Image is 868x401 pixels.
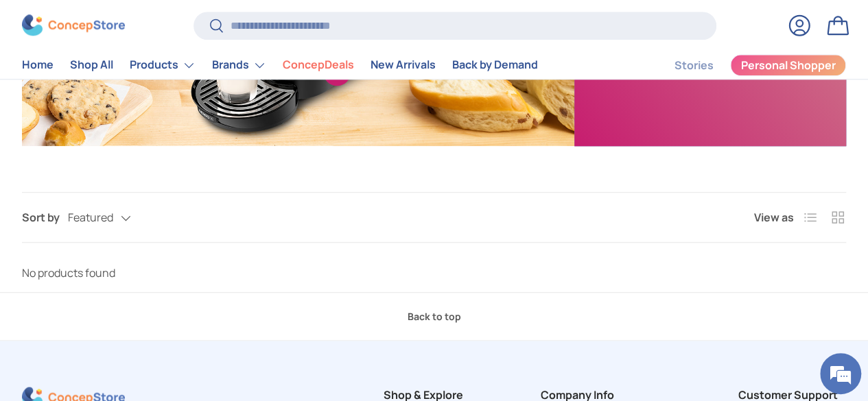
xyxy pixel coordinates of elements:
[675,52,714,79] a: Stories
[642,51,846,79] nav: Secondary
[68,211,113,224] span: Featured
[22,51,538,79] nav: Primary
[452,52,538,79] a: Back by Demand
[121,51,204,79] summary: Products
[371,52,436,79] a: New Arrivals
[754,209,794,226] span: View as
[730,54,846,76] a: Personal Shopper
[22,209,68,226] label: Sort by
[741,60,836,71] span: Personal Shopper
[22,52,54,79] a: Home
[283,52,354,79] a: ConcepDeals
[68,206,159,230] button: Featured
[70,52,113,79] a: Shop All
[22,15,125,36] img: ConcepStore
[204,51,274,79] summary: Brands
[22,265,846,281] p: No products found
